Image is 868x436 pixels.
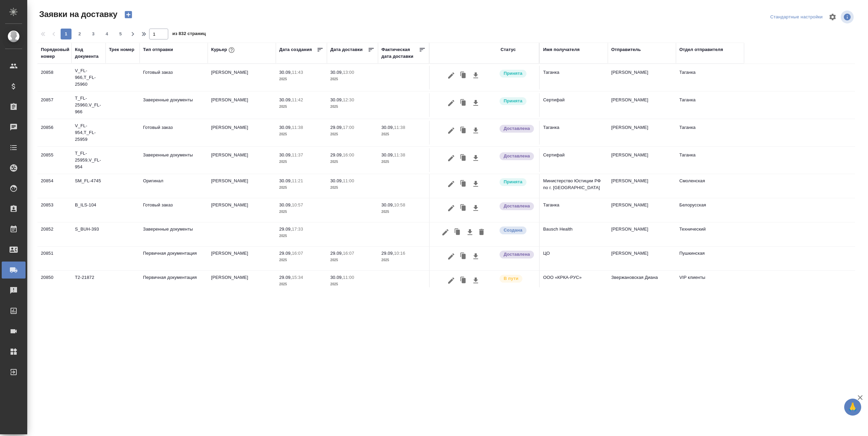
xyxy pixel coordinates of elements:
div: Трек номер [109,46,135,53]
td: Белорусская [676,198,744,222]
div: Дата доставки [330,46,363,53]
td: ООО «КРКА-РУС» [540,271,608,295]
p: В пути [504,275,518,282]
span: Настроить таблицу [824,9,841,25]
p: 16:07 [343,251,354,256]
button: Редактировать [445,152,457,165]
button: Создать [120,9,137,20]
td: [PERSON_NAME] [608,174,676,198]
button: Клонировать [457,97,470,110]
td: 20857 [37,93,72,117]
span: 🙏 [847,400,858,414]
p: 30.09, [381,125,394,130]
button: 🙏 [844,399,861,416]
p: 30.09, [330,178,343,183]
td: 20851 [37,247,72,270]
td: Заверенные документы [140,93,208,117]
td: ЦО [540,247,608,270]
p: 30.09, [279,97,292,102]
td: Т2-21872 [72,271,106,295]
div: Курьер назначен [499,69,536,78]
td: [PERSON_NAME] [208,93,276,117]
button: 3 [88,29,99,39]
div: Документы доставлены, фактическая дата доставки проставиться автоматически [499,152,536,161]
td: Таганка [540,66,608,89]
button: Скачать [470,97,482,110]
td: Bausch Health [540,222,608,246]
button: Редактировать [440,226,451,239]
p: 30.09, [279,125,292,130]
p: Принята [504,70,522,77]
p: 2025 [330,76,375,83]
p: 29.09, [279,227,292,232]
p: 2025 [330,281,375,288]
td: Таганка [540,198,608,222]
p: 11:38 [394,152,405,157]
p: 30.09, [330,70,343,75]
p: 30.09, [330,97,343,102]
p: 30.09, [279,178,292,183]
td: [PERSON_NAME] [608,148,676,172]
p: 29.09, [381,251,394,256]
td: Сертифай [540,148,608,172]
div: Курьер назначен [499,178,536,187]
p: 2025 [381,158,426,165]
button: Редактировать [445,97,457,110]
p: 11:00 [343,178,354,183]
td: [PERSON_NAME] [208,271,276,295]
button: Редактировать [445,250,457,263]
p: 2025 [279,281,323,288]
p: 2025 [381,257,426,264]
td: Заверенные документы [140,222,208,246]
div: Дата создания [279,46,312,53]
span: Заявки на доставку [37,9,117,20]
td: V_FL-966,T_FL-25960 [72,64,106,91]
button: Клонировать [457,124,470,137]
td: Пушкинская [676,247,744,270]
p: Принята [504,179,522,185]
td: S_BUH-393 [72,222,106,246]
div: Статус [501,46,516,53]
td: Готовый заказ [140,121,208,145]
td: 20856 [37,121,72,145]
p: Принята [504,98,522,104]
td: V_FL-954,T_FL-25959 [72,119,106,146]
td: [PERSON_NAME] [608,198,676,222]
button: Редактировать [445,178,457,190]
td: Министерство Юстиции РФ по г. [GEOGRAPHIC_DATA] [540,174,608,198]
td: Технический [676,222,744,246]
p: 11:37 [292,152,303,157]
td: Таганка [676,148,744,172]
td: [PERSON_NAME] [608,121,676,145]
p: 17:33 [292,227,303,232]
p: 10:57 [292,202,303,207]
p: 30.09, [279,70,292,75]
div: Отправитель [611,46,641,53]
td: T_FL-25960,V_FL-966 [72,91,106,119]
p: 2025 [279,257,323,264]
div: Фактическая дата доставки [381,46,419,60]
div: Код документа [75,46,102,60]
p: 10:58 [394,202,405,207]
td: Первичная документация [140,271,208,295]
p: 29.09, [279,275,292,280]
button: 4 [101,29,112,39]
p: Доставлена [504,251,530,258]
p: 2025 [279,233,323,239]
td: [PERSON_NAME] [208,148,276,172]
button: Скачать [470,178,482,190]
p: 2025 [330,103,375,110]
span: Посмотреть информацию [841,11,855,23]
td: 20858 [37,66,72,89]
td: Готовый заказ [140,66,208,89]
p: 29.09, [330,125,343,130]
p: 29.09, [330,152,343,157]
td: SM_FL-4745 [72,174,106,198]
button: Клонировать [457,178,470,190]
td: Таганка [676,66,744,89]
span: из 832 страниц [172,30,206,39]
td: [PERSON_NAME] [608,222,676,246]
p: 11:43 [292,70,303,75]
td: [PERSON_NAME] [208,247,276,270]
p: 11:00 [343,275,354,280]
